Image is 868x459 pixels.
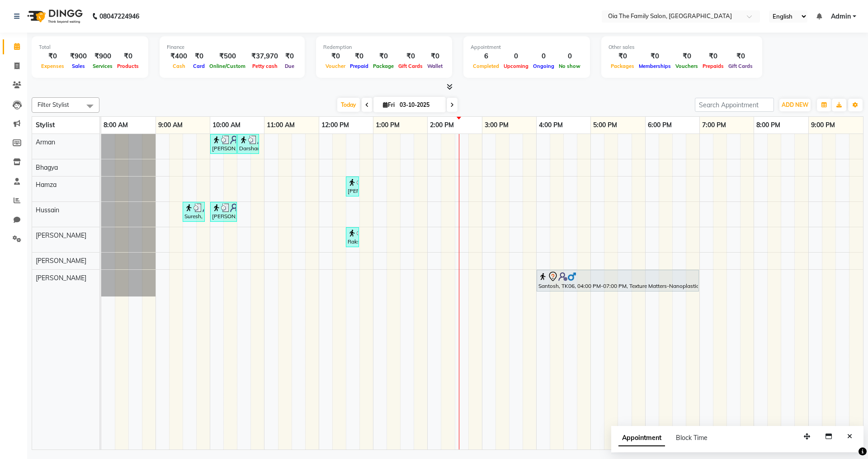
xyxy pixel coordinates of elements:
[425,63,445,69] span: Wallet
[673,63,700,69] span: Vouchers
[471,43,583,51] div: Appointment
[323,63,348,69] span: Voucher
[156,119,185,132] a: 9:00 AM
[348,63,371,69] span: Prepaid
[101,119,130,132] a: 8:00 AM
[36,231,86,239] span: [PERSON_NAME]
[115,51,141,62] div: ₹0
[676,434,708,442] span: Block Time
[184,203,204,220] div: Suresh, TK01, 09:30 AM-09:55 AM, Hair Styling-Kids Cut (Below 10 years) (Men)
[538,271,698,290] div: Santosh, TK06, 04:00 PM-07:00 PM, Texture Matters-Nanoplastia Treatment (Women)
[337,98,360,112] span: Today
[482,119,511,132] a: 3:00 PM
[809,119,837,132] a: 9:00 PM
[782,101,808,108] span: ADD NEW
[348,51,371,62] div: ₹0
[557,51,583,62] div: 0
[557,63,583,69] span: No show
[428,119,456,132] a: 2:00 PM
[264,119,297,132] a: 11:00 AM
[250,63,280,69] span: Petty cash
[207,51,248,62] div: ₹500
[167,51,191,62] div: ₹400
[471,51,501,62] div: 6
[39,43,141,51] div: Total
[531,63,557,69] span: Ongoing
[347,178,358,195] div: [PERSON_NAME], TK05, 12:30 PM-12:45 PM, Hair Styling-[PERSON_NAME] Trim (Men)
[637,63,673,69] span: Memberships
[700,63,726,69] span: Prepaids
[396,51,425,62] div: ₹0
[843,430,856,444] button: Close
[115,63,141,69] span: Products
[207,63,248,69] span: Online/Custom
[90,63,115,69] span: Services
[36,257,86,265] span: [PERSON_NAME]
[637,51,673,62] div: ₹0
[726,63,755,69] span: Gift Cards
[381,101,397,108] span: Fri
[211,203,236,220] div: [PERSON_NAME], TK02, 10:00 AM-10:30 AM, Hair Styling-Hair Cut (Men)
[646,119,674,132] a: 6:00 PM
[36,121,55,129] span: Stylist
[283,63,297,69] span: Due
[396,63,425,69] span: Gift Cards
[537,119,565,132] a: 4:00 PM
[36,163,58,172] span: Bhagya
[36,138,55,146] span: Arman
[66,51,90,62] div: ₹900
[501,63,531,69] span: Upcoming
[347,229,358,246] div: Raksha, TK04, 12:30 PM-12:40 PM, Threading-Eyebrow (Women)
[779,99,811,111] button: ADD NEW
[371,51,396,62] div: ₹0
[99,4,139,29] b: 08047224946
[167,43,297,51] div: Finance
[282,51,297,62] div: ₹0
[211,135,236,153] div: [PERSON_NAME], TK02, 10:00 AM-10:30 AM, Hair Styling-Hair Cut (Men)
[248,51,282,62] div: ₹37,970
[323,43,445,51] div: Redemption
[609,63,637,69] span: Packages
[371,63,396,69] span: Package
[323,51,348,62] div: ₹0
[726,51,755,62] div: ₹0
[700,119,728,132] a: 7:00 PM
[831,12,851,21] span: Admin
[23,4,85,29] img: logo
[38,101,69,108] span: Filter Stylist
[373,119,402,132] a: 1:00 PM
[700,51,726,62] div: ₹0
[36,181,57,189] span: Hamza
[609,43,755,51] div: Other sales
[609,51,637,62] div: ₹0
[210,119,243,132] a: 10:00 AM
[191,51,207,62] div: ₹0
[618,430,665,446] span: Appointment
[70,63,87,69] span: Sales
[170,63,188,69] span: Cash
[319,119,351,132] a: 12:00 PM
[397,98,442,112] input: 2025-10-03
[39,51,66,62] div: ₹0
[90,51,115,62] div: ₹900
[471,63,501,69] span: Completed
[39,63,66,69] span: Expenses
[531,51,557,62] div: 0
[191,63,207,69] span: Card
[673,51,700,62] div: ₹0
[591,119,619,132] a: 5:00 PM
[238,135,258,153] div: Darshan, TK03, 10:30 AM-10:55 AM, Hair Styling-Kids Cut (Below 10 years) (Men)
[425,51,445,62] div: ₹0
[501,51,531,62] div: 0
[754,119,783,132] a: 8:00 PM
[36,274,86,282] span: [PERSON_NAME]
[695,98,774,112] input: Search Appointment
[36,206,59,214] span: Hussain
